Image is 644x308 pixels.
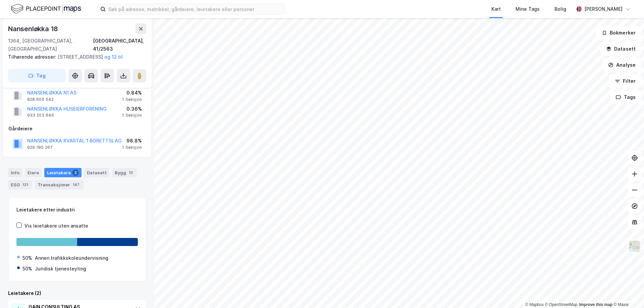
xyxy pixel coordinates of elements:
div: Transaksjoner [35,180,84,189]
div: [STREET_ADDRESS] [8,53,141,61]
div: Gårdeiere [8,125,146,133]
div: 1 Seksjon [122,113,142,118]
div: Vis leietakere uten ansatte [24,222,88,230]
div: Juridisk tjenesteyting [35,265,86,273]
div: 147 [71,181,81,188]
iframe: Chat Widget [610,276,644,308]
a: Improve this map [579,302,612,307]
div: ESG [8,180,32,189]
div: Bolig [554,5,566,13]
div: 1 Seksjon [122,145,142,150]
div: 1364, [GEOGRAPHIC_DATA], [GEOGRAPHIC_DATA] [8,37,93,53]
img: logo.f888ab2527a4732fd821a326f86c7f29.svg [11,3,81,15]
div: 929 180 267 [27,145,53,150]
div: 933 203 646 [27,113,54,118]
div: 50% [22,265,32,273]
button: Filter [609,74,641,88]
button: Analyse [602,58,641,72]
div: Datasett [84,168,109,177]
button: Tag [8,69,66,82]
input: Søk på adresse, matrikkel, gårdeiere, leietakere eller personer [106,4,285,14]
img: Z [628,240,641,253]
div: [PERSON_NAME] [584,5,623,13]
div: Annen trafikkskoleundervisning [35,254,108,262]
div: Leietakere (2) [8,289,146,297]
a: OpenStreetMap [545,302,578,307]
button: Tags [610,90,641,104]
div: 98.8% [122,137,142,145]
div: 0.84% [122,89,142,97]
div: Bygg [112,168,137,177]
span: Tilhørende adresser: [8,54,58,60]
div: 121 [21,181,30,188]
button: Datasett [600,42,641,56]
div: 2 [72,169,79,176]
div: 13 [127,169,134,176]
a: Mapbox [525,302,544,307]
div: Kart [491,5,501,13]
div: 50% [22,254,32,262]
div: 1 Seksjon [122,97,142,102]
div: Leietakere [44,168,82,177]
div: Nansenløkka 18 [8,23,59,34]
div: Mine Tags [516,5,540,13]
div: 0.36% [122,105,142,113]
div: 828 605 542 [27,97,54,102]
div: [GEOGRAPHIC_DATA], 41/2563 [93,37,146,53]
div: Info [8,168,22,177]
div: Eiere [25,168,42,177]
button: Bokmerker [596,26,641,40]
div: Leietakere etter industri [16,206,138,214]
